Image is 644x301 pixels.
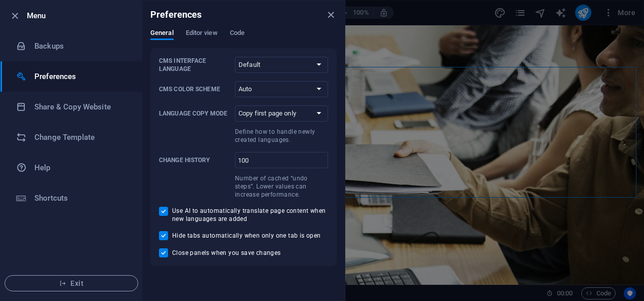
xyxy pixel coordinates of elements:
button: Exit [5,275,138,291]
input: Change historyNumber of cached “undo steps”. Lower values can increase performance. [235,152,328,168]
p: Change history [159,156,231,164]
h6: Shortcuts [34,192,128,204]
span: Hide tabs automatically when only one tab is open [172,232,321,240]
h6: Help [34,162,128,174]
p: Number of cached “undo steps”. Lower values can increase performance. [235,174,328,199]
h6: Share & Copy Website [34,101,128,113]
span: Close panels when you save changes [172,249,281,257]
div: Preferences [150,29,337,48]
button: close [325,9,337,21]
span: Use AI to automatically translate page content when new languages are added [172,207,328,223]
span: Exit [13,279,130,287]
select: Language Copy ModeDefine how to handle newly created languages. [235,105,328,122]
h6: Backups [34,40,128,52]
span: Editor view [186,27,218,41]
h6: Preferences [150,9,202,21]
h6: Change Template [34,131,128,143]
span: General [150,27,174,41]
select: CMS Color Scheme [235,81,328,97]
h6: Preferences [34,70,128,83]
span: Code [230,27,245,41]
p: CMS Color Scheme [159,85,231,93]
p: Define how to handle newly created languages. [235,128,328,144]
a: Help [1,153,142,183]
h6: Menu [27,10,134,22]
p: CMS Interface Language [159,57,231,73]
p: Language Copy Mode [159,109,231,118]
select: CMS Interface Language [235,57,328,73]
